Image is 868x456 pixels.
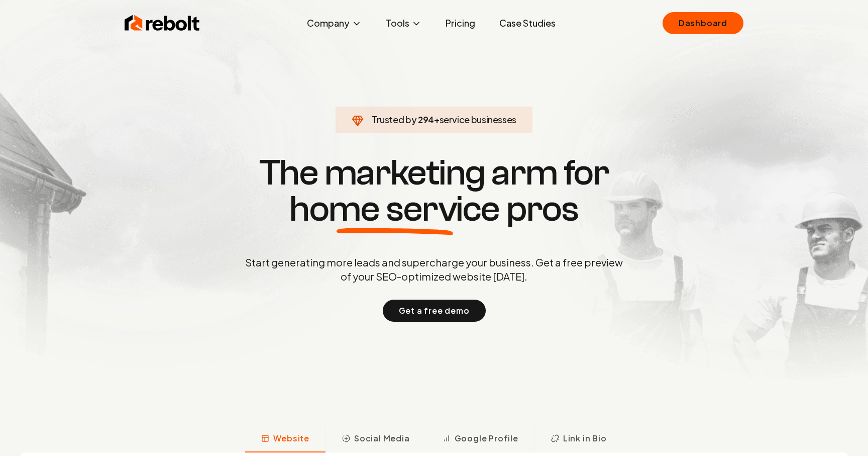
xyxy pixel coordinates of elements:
[378,13,429,33] button: Tools
[491,13,564,33] a: Case Studies
[426,426,534,452] button: Google Profile
[273,432,309,444] span: Website
[455,432,518,444] span: Google Profile
[438,13,483,33] a: Pricing
[434,114,440,125] span: +
[354,432,410,444] span: Social Media
[125,13,200,33] img: Rebolt Logo
[563,432,607,444] span: Link in Bio
[383,300,486,322] button: Get a free demo
[418,113,434,127] span: 294
[534,426,623,452] button: Link in Bio
[372,114,416,125] span: Trusted by
[243,255,625,284] p: Start generating more leads and supercharge your business. Get a free preview of your SEO-optimiz...
[289,191,500,227] span: home service
[325,426,426,452] button: Social Media
[440,114,517,125] span: service businesses
[663,12,743,34] a: Dashboard
[299,13,370,33] button: Company
[193,155,675,227] h1: The marketing arm for pros
[245,426,325,452] button: Website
